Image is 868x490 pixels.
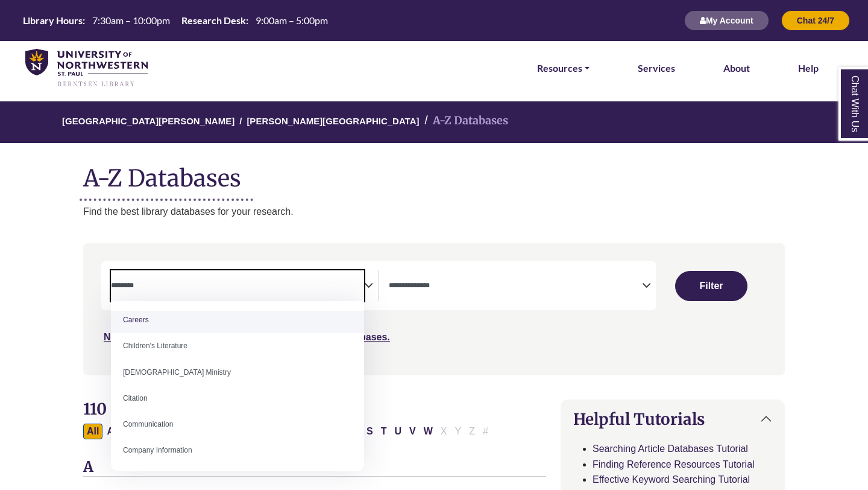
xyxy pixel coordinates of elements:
[92,14,170,26] span: 7:30am – 10:00pm
[781,15,850,25] a: Chat 24/7
[103,424,118,439] button: Filter Results A
[537,60,590,76] a: Resources
[83,399,189,419] span: 110 Databases
[391,424,405,439] button: Filter Results U
[111,333,364,359] li: Children's Literature
[111,282,364,291] textarea: Search
[389,282,642,291] textarea: Search
[18,14,333,28] a: Hours Today
[83,155,785,192] h1: A-Z Databases
[363,424,377,439] button: Filter Results S
[83,459,546,477] h3: A
[420,424,436,439] button: Filter Results W
[256,14,328,26] span: 9:00am – 5:00pm
[638,60,675,76] a: Services
[18,14,333,25] table: Hours Today
[111,386,364,412] li: Citation
[781,10,850,31] button: Chat 24/7
[723,60,750,76] a: About
[420,112,508,130] li: A-Z Databases
[177,14,249,27] th: Research Desk:
[593,474,750,485] a: Effective Keyword Searching Tutorial
[18,14,86,27] th: Library Hours:
[684,10,769,31] button: My Account
[104,332,390,342] a: Not sure where to start? Check our Recommended Databases.
[593,444,748,454] a: Searching Article Databases Tutorial
[675,271,747,301] button: Submit for Search Results
[83,425,493,436] div: Alpha-list to filter by first letter of database name
[62,114,234,126] a: [GEOGRAPHIC_DATA][PERSON_NAME]
[111,307,364,333] li: Careers
[377,424,391,439] button: Filter Results T
[561,400,784,438] button: Helpful Tutorials
[111,412,364,437] li: Communication
[83,101,785,143] nav: breadcrumb
[111,360,364,386] li: [DEMOGRAPHIC_DATA] Ministry
[593,459,755,469] a: Finding Reference Resources Tutorial
[684,15,769,25] a: My Account
[406,424,420,439] button: Filter Results V
[111,437,364,463] li: Company Information
[83,424,102,439] button: All
[83,204,785,220] p: Find the best library databases for your research.
[83,243,785,375] nav: Search filters
[25,49,148,88] img: library_home
[247,114,419,126] a: [PERSON_NAME][GEOGRAPHIC_DATA]
[798,60,819,76] a: Help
